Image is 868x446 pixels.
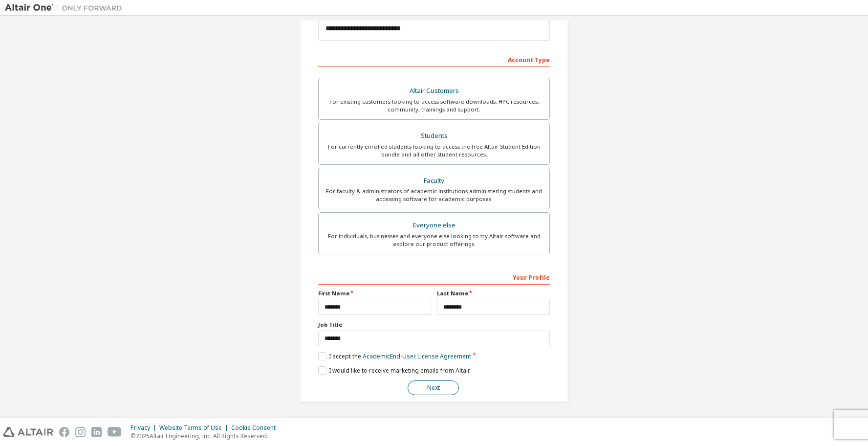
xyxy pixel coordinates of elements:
[325,232,543,248] div: For individuals, businesses and everyone else looking to try Altair software and explore our prod...
[59,427,69,437] img: facebook.svg
[318,352,471,360] label: I accept the
[159,424,231,432] div: Website Terms of Use
[318,366,470,375] label: I would like to receive marketing emails from Altair
[318,290,431,297] label: First Name
[325,187,543,203] div: For faculty & administrators of academic institutions administering students and accessing softwa...
[325,84,543,98] div: Altair Customers
[318,321,550,329] label: Job Title
[75,427,86,437] img: instagram.svg
[325,219,543,232] div: Everyone else
[325,143,543,158] div: For currently enrolled students looking to access the free Altair Student Edition bundle and all ...
[408,380,459,395] button: Next
[363,352,471,360] a: Academic End-User License Agreement
[5,3,127,13] img: Altair One
[130,424,159,432] div: Privacy
[325,98,543,113] div: For existing customers looking to access software downloads, HPC resources, community, trainings ...
[318,269,550,285] div: Your Profile
[325,129,543,143] div: Students
[318,51,550,67] div: Account Type
[130,432,282,440] p: © 2025 Altair Engineering, Inc. All Rights Reserved.
[437,290,550,297] label: Last Name
[91,427,102,437] img: linkedin.svg
[325,174,543,188] div: Faculty
[231,424,282,432] div: Cookie Consent
[108,427,122,437] img: youtube.svg
[3,427,53,437] img: altair_logo.svg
